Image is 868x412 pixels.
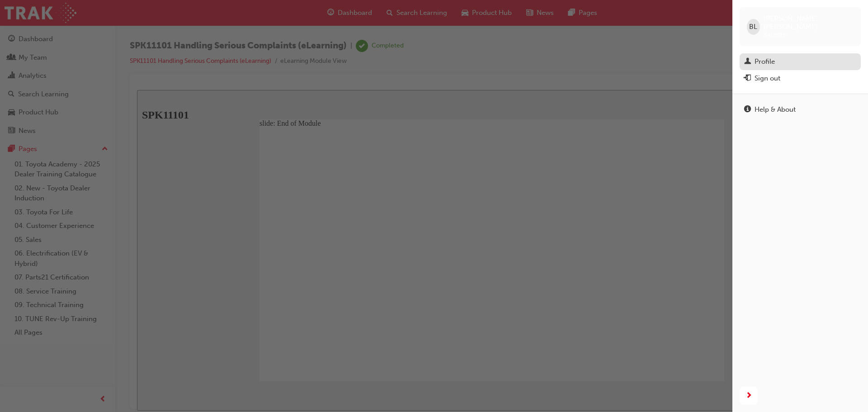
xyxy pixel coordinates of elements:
a: Help & About [740,101,861,118]
div: Sign out [755,73,780,84]
div: Help & About [755,104,796,115]
a: Profile [740,53,861,70]
button: Sign out [740,70,861,87]
span: 540685 [764,31,786,39]
span: exit-icon [744,75,751,83]
span: next-icon [745,390,752,402]
span: info-icon [744,106,751,114]
span: BL [749,22,757,32]
span: man-icon [744,58,751,66]
div: Profile [755,57,775,67]
span: [PERSON_NAME] [PERSON_NAME] [764,14,854,31]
